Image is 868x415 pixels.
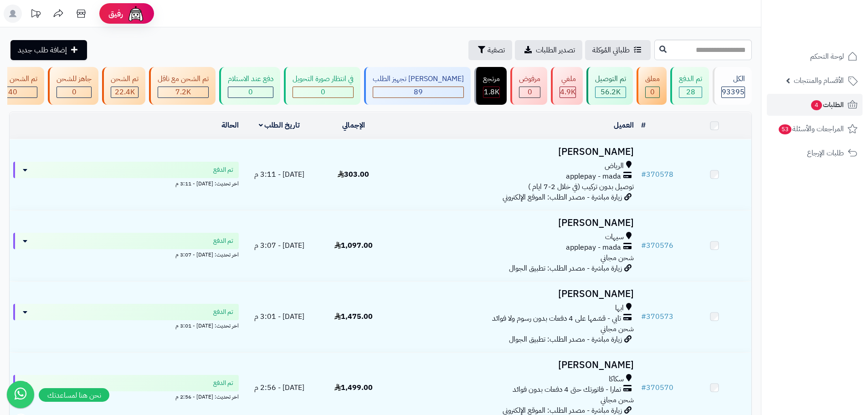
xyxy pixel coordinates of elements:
a: دفع عند الاستلام 0 [217,67,282,105]
a: إضافة طلب جديد [10,40,87,60]
span: 22.4K [115,87,135,97]
div: 7223 [158,87,208,97]
span: 0 [72,87,77,97]
span: تم الدفع [213,165,233,174]
span: 4 [811,100,822,110]
span: [DATE] - 2:56 م [254,382,304,393]
span: شحن مجاني [601,252,634,263]
span: شحن مجاني [601,395,634,405]
a: في انتظار صورة التحويل 0 [282,67,362,105]
a: الطلبات4 [767,94,863,116]
span: تمارا - فاتورتك حتى 4 دفعات بدون فوائد [513,384,621,395]
span: 303.00 [338,169,369,180]
a: [PERSON_NAME] تجهيز الطلب 89 [362,67,473,105]
h3: [PERSON_NAME] [394,360,634,370]
a: طلبات الإرجاع [767,142,863,164]
span: # [641,382,646,393]
a: مرتجع 1.8K [473,67,508,105]
a: تم التوصيل 56.2K [585,67,635,105]
div: ملغي [560,74,576,84]
span: applepay - mada [566,171,621,182]
a: تم الشحن مع ناقل 7.2K [147,67,217,105]
img: logo-2.png [806,18,859,37]
div: مرتجع [483,74,500,84]
span: المراجعات والأسئلة [778,123,844,135]
span: 56.2K [601,87,621,97]
h3: [PERSON_NAME] [394,289,634,299]
span: تم الدفع [213,379,233,388]
span: 1.8K [484,87,499,97]
span: 0 [528,87,532,97]
span: 93395 [722,87,745,97]
div: [PERSON_NAME] تجهيز الطلب [373,74,464,84]
a: معلق 0 [635,67,668,105]
div: 1784 [483,87,499,97]
span: 1,499.00 [334,382,373,393]
span: توصيل بدون تركيب (في خلال 2-7 ايام ) [528,181,634,192]
div: في انتظار صورة التحويل [293,74,354,84]
span: تصدير الطلبات [536,45,575,56]
span: طلباتي المُوكلة [592,45,630,56]
span: تم الدفع [213,307,233,317]
div: تم الدفع [679,74,702,84]
a: #370573 [641,311,673,322]
span: 28 [686,87,695,97]
div: 0 [57,87,91,97]
div: تم الشحن [111,74,139,84]
span: الأقسام والمنتجات [794,74,844,87]
span: 0 [650,87,655,97]
div: 0 [646,87,659,97]
span: ابها [615,303,624,313]
div: 0 [293,87,353,97]
a: الإجمالي [342,120,365,131]
div: اخر تحديث: [DATE] - 3:07 م [13,249,239,259]
div: اخر تحديث: [DATE] - 2:56 م [13,391,239,401]
span: 53 [778,124,791,134]
a: العميل [614,120,634,131]
div: 4939 [560,87,575,97]
span: 0 [248,87,253,97]
div: معلق [645,74,660,84]
h3: [PERSON_NAME] [394,147,634,157]
span: [DATE] - 3:07 م [254,240,304,251]
div: جاهز للشحن [56,74,92,84]
span: # [641,240,646,251]
a: مرفوض 0 [508,67,549,105]
span: سيهات [605,232,624,242]
a: # [641,120,646,131]
span: رفيق [108,8,123,19]
div: 56211 [596,87,626,97]
span: الرياض [605,161,624,171]
span: شحن مجاني [601,323,634,334]
span: لوحة التحكم [810,50,844,63]
a: الكل93395 [711,67,754,105]
span: إضافة طلب جديد [18,45,67,56]
div: 28 [679,87,702,97]
span: تم الدفع [213,236,233,246]
a: #370570 [641,382,673,393]
div: 22402 [111,87,138,97]
div: تم التوصيل [595,74,626,84]
div: اخر تحديث: [DATE] - 3:01 م [13,320,239,330]
span: [DATE] - 3:01 م [254,311,304,322]
div: دفع عند الاستلام [228,74,273,84]
span: applepay - mada [566,242,621,253]
span: 89 [414,87,423,97]
span: # [641,311,646,322]
div: تم الشحن مع ناقل [158,74,209,84]
a: جاهز للشحن 0 [46,67,100,105]
a: الحالة [221,120,239,131]
a: #370578 [641,169,673,180]
a: تصدير الطلبات [515,40,582,60]
a: لوحة التحكم [767,46,863,67]
span: 1,475.00 [334,311,373,322]
div: 0 [519,87,540,97]
span: [DATE] - 3:11 م [254,169,304,180]
span: زيارة مباشرة - مصدر الطلب: الموقع الإلكتروني [503,192,622,203]
span: # [641,169,646,180]
span: 7.2K [175,87,191,97]
span: تابي - قسّمها على 4 دفعات بدون رسوم ولا فوائد [492,313,621,324]
span: تصفية [488,45,505,56]
span: 340 [4,87,17,97]
div: 89 [373,87,463,97]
